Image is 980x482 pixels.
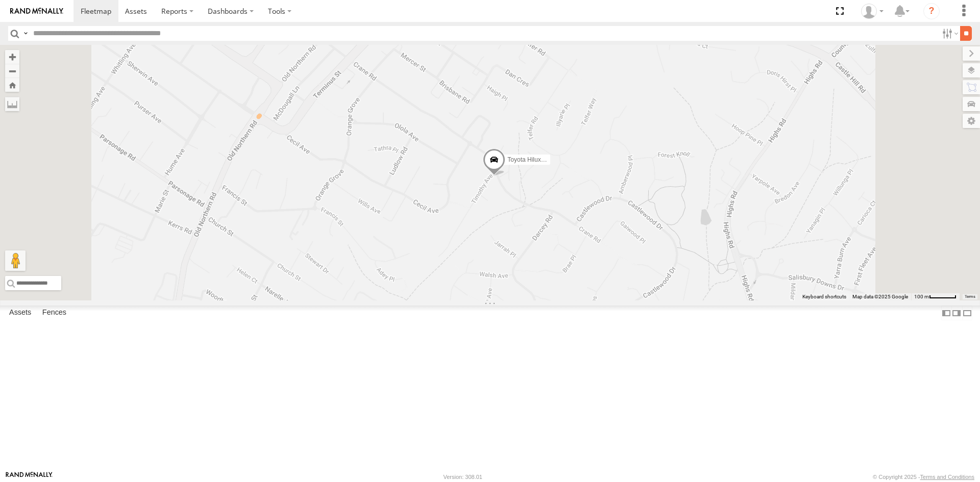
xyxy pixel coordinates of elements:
label: Search Filter Options [938,26,960,41]
label: Hide Summary Table [962,306,972,320]
a: Terms and Conditions [920,474,974,480]
label: Search Query [21,26,30,41]
label: Map Settings [963,114,980,128]
label: Dock Summary Table to the Right [951,306,962,320]
label: Measure [5,97,19,111]
label: Assets [4,306,36,320]
i: ? [923,3,940,19]
label: Fences [37,306,71,320]
button: Keyboard shortcuts [802,293,846,300]
label: Dock Summary Table to the Left [941,306,951,320]
a: Terms (opens in new tab) [965,295,975,299]
button: Drag Pegman onto the map to open Street View [5,250,26,271]
button: Zoom in [5,50,19,64]
div: Version: 308.01 [444,474,482,480]
span: Toyota Hilux White Fox [507,156,570,163]
button: Map Scale: 100 m per 50 pixels [911,293,960,300]
span: Map data ©2025 Google [852,294,908,299]
a: Visit our Website [6,472,53,482]
img: rand-logo.svg [10,8,63,15]
div: © Copyright 2025 - [873,474,974,480]
div: Phillip Vu [857,4,887,19]
button: Zoom Home [5,78,19,92]
span: 100 m [914,294,929,299]
button: Zoom out [5,64,19,78]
